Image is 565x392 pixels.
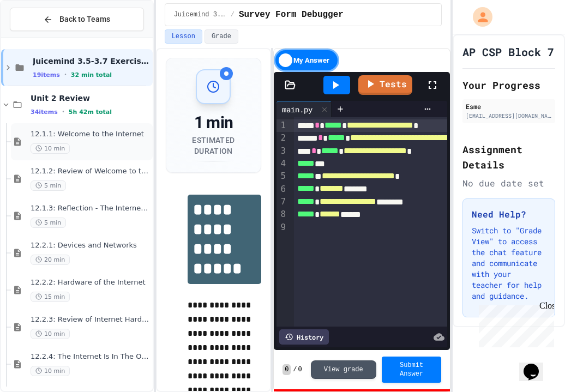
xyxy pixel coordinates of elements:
[33,71,60,79] span: 19 items
[179,113,248,132] div: 1 min
[466,112,552,120] div: [EMAIL_ADDRESS][DOMAIN_NAME]
[231,10,235,19] span: /
[462,142,555,172] h2: Assignment Details
[31,130,151,139] span: 12.1.1: Welcome to the Internet
[31,108,58,116] span: 34 items
[462,77,555,93] h2: Your Progress
[472,208,546,221] h3: Need Help?
[358,75,412,95] a: Tests
[472,225,546,301] p: Switch to "Grade View" to access the chat feature and communicate with your teacher for help and ...
[10,8,144,31] button: Back to Teams
[519,348,554,381] iframe: chat widget
[277,221,287,233] div: 9
[466,101,552,111] div: Esme
[277,145,287,158] div: 3
[462,44,554,59] h1: AP CSP Block 7
[277,183,287,196] div: 6
[165,29,202,44] button: Lesson
[277,119,287,132] div: 1
[277,158,287,170] div: 4
[462,177,555,190] div: No due date set
[31,241,151,250] span: 12.2.1: Devices and Networks
[69,108,112,116] span: 5h 42m total
[174,10,226,19] span: Juicemind 3.5-3.7 Exercises
[31,255,70,265] span: 20 min
[31,352,151,361] span: 12.2.4: The Internet Is In The Ocean
[382,357,442,383] button: Submit Answer
[282,364,291,375] span: 0
[31,315,151,324] span: 12.2.3: Review of Internet Hardware
[64,70,67,79] span: •
[298,365,302,374] span: 0
[62,107,64,116] span: •
[31,93,151,103] span: Unit 2 Review
[31,366,70,376] span: 10 min
[311,360,376,379] button: View grade
[205,29,238,44] button: Grade
[277,196,287,208] div: 7
[33,56,151,66] span: Juicemind 3.5-3.7 Exercises
[277,208,287,221] div: 8
[71,71,112,79] span: 32 min total
[59,14,110,25] span: Back to Teams
[31,278,151,287] span: 12.2.2: Hardware of the Internet
[31,218,66,228] span: 5 min
[31,292,70,302] span: 15 min
[277,104,318,115] div: main.py
[277,170,287,183] div: 5
[474,301,554,347] iframe: chat widget
[179,135,248,156] div: Estimated Duration
[277,101,332,117] div: main.py
[390,361,433,378] span: Submit Answer
[293,365,297,374] span: /
[239,8,344,21] span: Survey Form Debugger
[31,143,70,154] span: 10 min
[4,4,75,69] div: Chat with us now!Close
[31,329,70,339] span: 10 min
[461,4,495,29] div: My Account
[31,180,66,191] span: 5 min
[31,204,151,213] span: 12.1.3: Reflection - The Internet and You
[277,132,287,144] div: 2
[31,167,151,176] span: 12.1.2: Review of Welcome to the Internet
[279,329,329,345] div: History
